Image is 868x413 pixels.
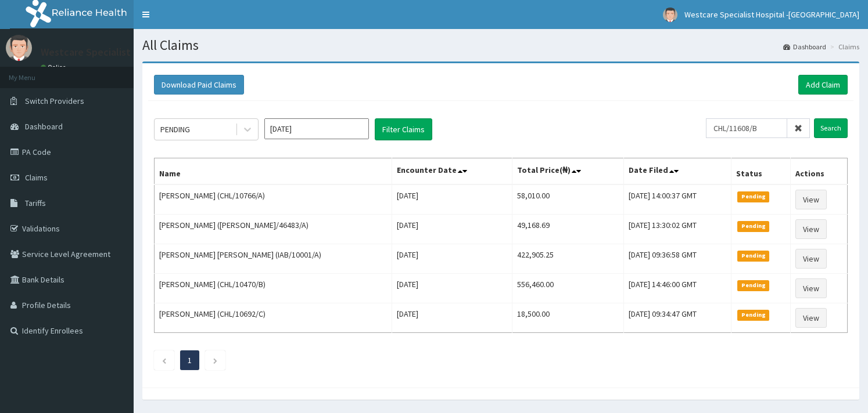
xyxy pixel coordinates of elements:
li: Claims [827,42,859,52]
th: Total Price(₦) [512,158,624,185]
input: Select Month and Year [264,118,369,139]
th: Actions [790,158,847,185]
span: Pending [737,251,769,261]
td: [DATE] [392,274,512,303]
th: Name [155,158,392,185]
h1: All Claims [142,38,859,53]
span: Claims [25,172,48,183]
td: [DATE] 13:30:02 GMT [624,215,731,244]
img: User Image [663,8,677,22]
a: Dashboard [783,42,826,52]
a: Page 1 is your current page [188,355,192,365]
th: Encounter Date [392,158,512,185]
td: [DATE] 09:36:58 GMT [624,244,731,274]
td: [DATE] 09:34:47 GMT [624,303,731,333]
td: 49,168.69 [512,215,624,244]
span: Westcare Specialist Hospital -[GEOGRAPHIC_DATA] [684,9,859,20]
a: View [795,308,827,328]
td: [PERSON_NAME] [PERSON_NAME] (IAB/10001/A) [155,244,392,274]
a: View [795,278,827,298]
td: 422,905.25 [512,244,624,274]
td: 58,010.00 [512,184,624,215]
span: Pending [737,191,769,202]
td: [DATE] [392,244,512,274]
td: [PERSON_NAME] (CHL/10766/A) [155,184,392,215]
span: Pending [737,310,769,320]
img: User Image [6,35,32,61]
button: Filter Claims [375,118,432,140]
a: Next page [213,355,218,365]
td: [DATE] [392,184,512,215]
td: [PERSON_NAME] ([PERSON_NAME]/46483/A) [155,215,392,244]
span: Tariffs [25,198,46,208]
input: Search [814,118,848,138]
a: View [795,219,827,239]
td: [DATE] 14:46:00 GMT [624,274,731,303]
span: Pending [737,280,769,291]
div: PENDING [160,124,190,135]
td: [PERSON_NAME] (CHL/10470/B) [155,274,392,303]
td: [DATE] 14:00:37 GMT [624,184,731,215]
a: Previous page [162,355,167,365]
th: Date Filed [624,158,731,185]
a: View [795,249,827,269]
a: Add Claim [798,75,848,95]
span: Switch Providers [25,96,84,106]
span: Pending [737,221,769,231]
a: View [795,190,827,209]
input: Search by HMO ID [706,118,787,138]
td: 18,500.00 [512,303,624,333]
p: Westcare Specialist Hospital -[GEOGRAPHIC_DATA] [41,47,273,57]
td: 556,460.00 [512,274,624,303]
td: [DATE] [392,303,512,333]
th: Status [731,158,791,185]
td: [DATE] [392,215,512,244]
a: Online [41,63,69,71]
button: Download Paid Claims [154,75,244,95]
td: [PERSON_NAME] (CHL/10692/C) [155,303,392,333]
span: Dashboard [25,121,63,132]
